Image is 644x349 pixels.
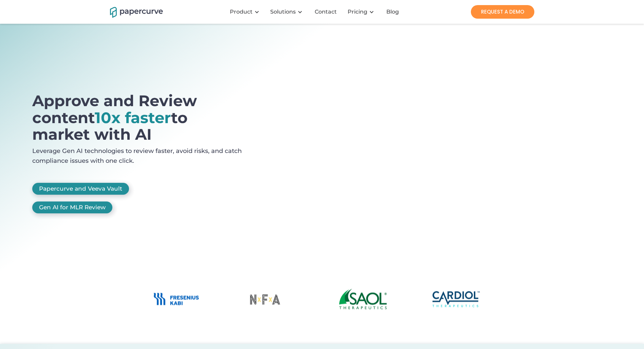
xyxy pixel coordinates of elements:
[381,8,406,15] a: Blog
[315,8,337,15] div: Contact
[270,8,296,15] div: Solutions
[433,291,480,307] img: Cardiol Therapeutics Logo
[110,6,154,18] a: home
[230,8,253,15] div: Product
[246,288,284,310] img: No Fixed Address Logo
[386,8,399,15] div: Blog
[95,108,171,127] span: 10x faster
[32,92,259,143] h1: Approve and Review content to market with AI
[32,146,259,169] p: Leverage Gen AI technologies to review faster, avoid risks, and catch compliance issues with one ...
[152,292,200,306] img: Fresenius Kabi Logo
[309,8,344,15] a: Contact
[32,201,112,213] a: Gen AI for MLR Review
[32,183,129,195] a: Papercurve and Veeva Vault
[226,2,266,22] div: Product
[32,92,259,182] a: open lightbox
[471,5,534,19] a: REQUEST A DEMO
[266,2,309,22] div: Solutions
[344,2,381,22] div: Pricing
[348,8,367,15] a: Pricing
[339,289,387,309] img: Saol Therapeutics Logo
